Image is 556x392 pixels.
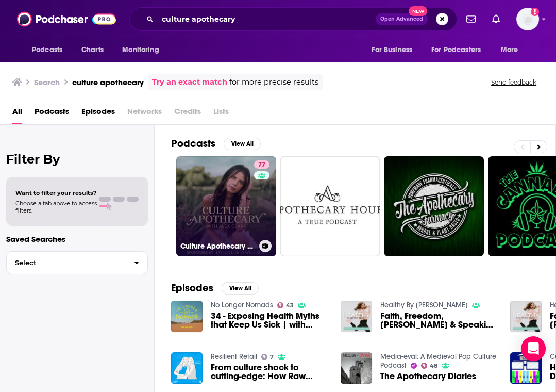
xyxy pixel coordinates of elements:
input: Search podcasts, credits, & more... [158,11,376,27]
button: Send feedback [488,78,540,87]
a: Podcasts [35,103,69,124]
button: Show profile menu [516,8,539,30]
p: Saved Searches [6,234,148,244]
a: No Longer Nomads [211,301,273,309]
a: 77 [254,160,269,169]
span: 43 [286,303,294,308]
a: From culture shock to cutting-edge: How Raw Apothecary is spicing up Mexican DTC [211,363,328,381]
h2: Podcasts [171,137,215,150]
button: View All [222,282,259,295]
button: open menu [364,40,425,60]
a: Resilient Retail [211,352,257,361]
img: The Apothecary Diaries [341,352,372,384]
a: Try an exact match [152,76,227,88]
span: Faith, Freedom, [PERSON_NAME] & Speaking Truth In A Cancel Culture World With [PERSON_NAME] Of Cu... [380,312,498,329]
img: 34 - Exposing Health Myths that Keep Us Sick | with Alex Clark of Culture Apothecary [171,301,203,332]
a: EpisodesView All [171,282,259,295]
a: Media-eval: A Medieval Pop Culture Podcast [380,352,496,370]
div: Search podcasts, credits, & more... [129,7,457,31]
span: Select [7,259,126,266]
a: Healthy By Heather Brown [380,301,468,309]
img: How Apothecary Diaries Defied All Our Expectations [510,352,542,384]
span: 48 [430,364,437,368]
img: From culture shock to cutting-edge: How Raw Apothecary is spicing up Mexican DTC [171,352,203,384]
a: 77Culture Apothecary with [PERSON_NAME] [176,156,276,256]
img: User Profile [516,8,539,30]
a: All [12,103,22,124]
a: 7 [261,354,274,360]
a: 48 [421,363,438,369]
span: Credits [174,103,201,124]
button: open menu [25,40,76,60]
h2: Filter By [6,152,148,167]
img: Podchaser - Follow, Share and Rate Podcasts [17,9,116,29]
a: Charts [75,40,110,60]
button: Select [6,251,148,274]
h3: culture apothecary [72,77,144,87]
span: for more precise results [229,76,318,88]
span: Monitoring [122,43,159,57]
h2: Episodes [171,282,213,295]
a: Show notifications dropdown [462,10,480,28]
a: 43 [277,302,294,308]
a: PodcastsView All [171,137,261,150]
a: 34 - Exposing Health Myths that Keep Us Sick | with Alex Clark of Culture Apothecary [211,312,328,329]
span: Open Advanced [380,17,423,22]
a: The Apothecary Diaries [380,372,476,381]
button: Open AdvancedNew [376,13,428,25]
h3: Search [34,77,60,87]
span: Podcasts [32,43,62,57]
span: For Podcasters [431,43,481,57]
span: 34 - Exposing Health Myths that Keep Us Sick | with [PERSON_NAME] of Culture Apothecary [211,312,328,329]
span: Networks [127,103,162,124]
a: Show notifications dropdown [488,10,504,28]
svg: Add a profile image [531,8,539,16]
span: 77 [258,160,265,170]
a: Faith, Freedom, Grief & Speaking Truth In A Cancel Culture World With Alex Clark Of Culture Apoth... [380,312,498,329]
span: Choose a tab above to access filters. [15,200,97,214]
img: Faith, Freedom, Grief & Speaking Truth In A Cancel Culture World With Alex Clark Of Culture Apoth... [341,301,372,332]
h3: Culture Apothecary with [PERSON_NAME] [180,242,255,251]
span: Charts [81,43,104,57]
img: Faith, Freedom, Grief & Speaking Truth In A Cancel Culture World With Alex Clark Of Culture Apoth... [510,301,542,332]
button: open menu [115,40,172,60]
button: open menu [425,40,496,60]
span: Logged in as Goodboy8 [516,8,539,30]
span: Want to filter your results? [15,189,97,197]
button: open menu [494,40,531,60]
button: View All [224,138,261,150]
span: For Business [372,43,412,57]
span: New [409,6,427,16]
span: 7 [270,355,274,360]
span: More [501,43,518,57]
span: Lists [213,103,229,124]
div: Open Intercom Messenger [521,336,546,361]
a: Episodes [81,103,115,124]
